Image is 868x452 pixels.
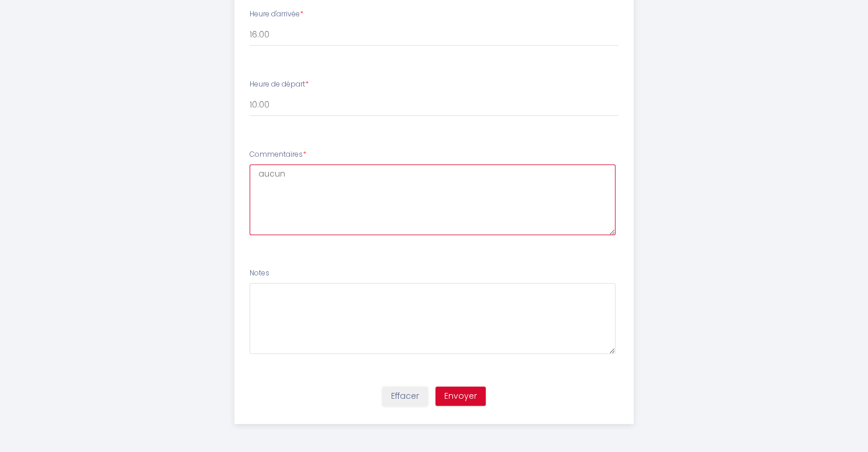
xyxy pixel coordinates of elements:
label: Commentaires [250,149,306,160]
label: Heure de départ [250,79,309,90]
button: Envoyer [435,387,486,406]
button: Effacer [382,387,428,406]
label: Notes [250,268,269,279]
label: Heure d'arrivée [250,9,303,20]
